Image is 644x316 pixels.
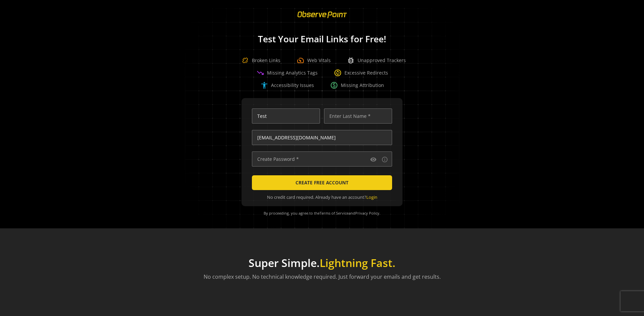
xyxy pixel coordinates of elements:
div: Web Vitals [297,56,331,64]
button: Password requirements [381,155,389,164]
input: Enter Email Address (name@work-email.com) * [252,130,392,145]
div: Missing Analytics Tags [256,69,318,77]
div: Unapproved Trackers [347,56,406,64]
div: Accessibility Issues [260,81,314,89]
span: Lightning Fast. [320,256,395,270]
span: accessibility [260,81,268,89]
span: paid [330,81,338,89]
a: Privacy Policy [355,211,379,216]
span: change_circle [334,69,342,77]
input: Enter First Name * [252,108,320,124]
button: CREATE FREE ACCOUNT [252,175,392,190]
a: Login [366,194,377,200]
a: ObservePoint Homepage [293,15,351,22]
mat-icon: info_outline [381,156,388,163]
div: Excessive Redirects [334,69,388,77]
img: Broken Link [238,54,252,67]
h1: Super Simple. [204,257,441,269]
input: Create Password * [252,151,392,167]
h1: Test Your Email Links for Free! [174,34,470,44]
div: By proceeding, you agree to the and . [250,206,394,220]
div: Broken Links [238,54,280,67]
mat-icon: visibility [370,156,377,163]
input: Enter Last Name * [324,108,392,124]
div: No credit card required. Already have an account? [252,194,392,200]
span: speed [297,56,305,64]
p: No complex setup. No technical knowledge required. Just forward your emails and get results. [204,273,441,281]
a: Terms of Service [320,211,348,216]
span: bug_report [347,56,355,64]
div: Missing Attribution [330,81,384,89]
span: trending_down [256,69,264,77]
span: CREATE FREE ACCOUNT [296,177,348,189]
